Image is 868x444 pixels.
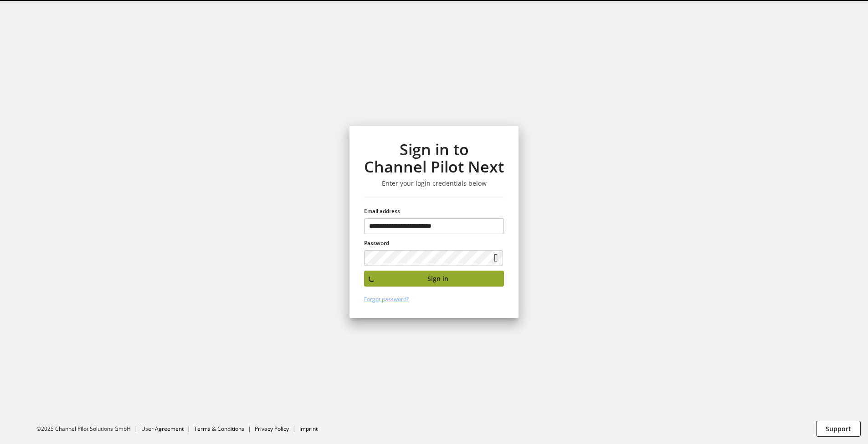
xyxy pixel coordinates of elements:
h3: Enter your login credentials below [364,179,504,188]
a: User Agreement [141,425,184,433]
a: Terms & Conditions [194,425,244,433]
button: Support [816,421,861,437]
a: Privacy Policy [255,425,289,433]
span: Password [364,239,389,247]
li: ©2025 Channel Pilot Solutions GmbH [36,425,141,433]
h1: Sign in to Channel Pilot Next [364,141,504,176]
a: Imprint [299,425,318,433]
span: Support [826,424,851,434]
span: Email address [364,207,400,215]
a: Forgot password? [364,295,409,303]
